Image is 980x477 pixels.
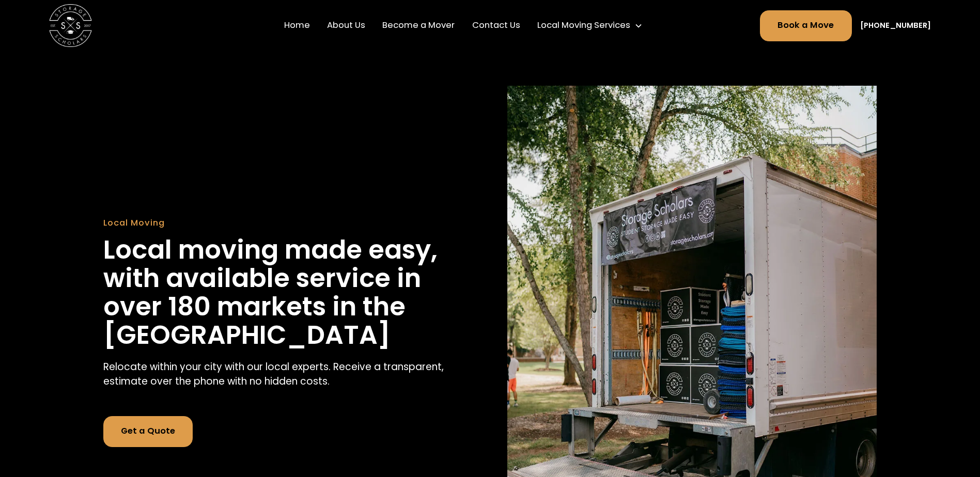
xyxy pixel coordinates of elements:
[323,11,370,41] a: About Us
[537,19,630,32] div: Local Moving Services
[103,217,473,230] div: Local Moving
[860,20,931,31] a: [PHONE_NUMBER]
[103,236,473,349] h1: Local moving made easy, with available service in over 180 markets in the [GEOGRAPHIC_DATA]
[533,15,648,37] div: Local Moving Services
[468,11,524,41] a: Contact Us
[103,360,473,389] p: Relocate within your city with our local experts. Receive a transparent, estimate over the phone ...
[103,416,193,447] a: Get a Quote
[760,10,852,41] a: Book a Move
[378,11,459,41] a: Become a Mover
[280,11,315,41] a: Home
